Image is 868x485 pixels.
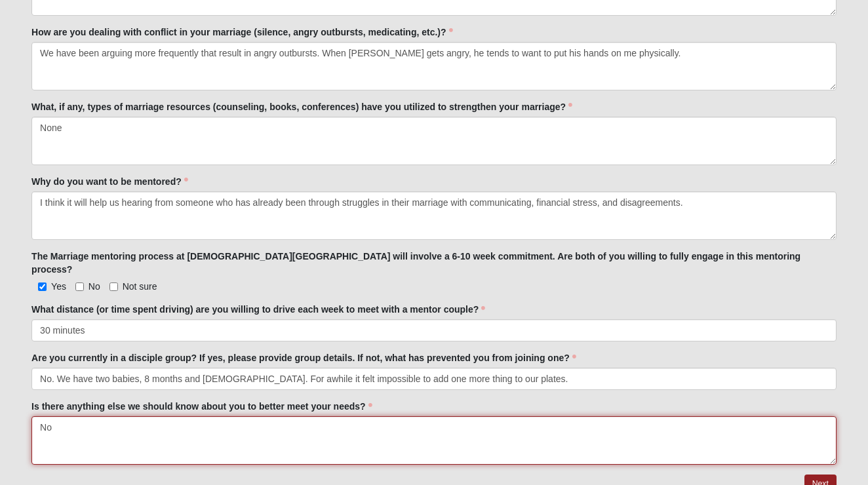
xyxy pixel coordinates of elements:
[31,400,372,413] label: Is there anything else we should know about you to better meet your needs?
[123,281,157,292] span: Not sure
[75,282,84,291] input: No
[31,250,837,276] label: The Marriage mentoring process at [DEMOGRAPHIC_DATA][GEOGRAPHIC_DATA] will involve a 6-10 week co...
[31,26,452,39] label: How are you dealing with conflict in your marriage (silence, angry outbursts, medicating, etc.)?
[89,281,100,292] span: No
[38,282,47,291] input: Yes
[31,303,485,316] label: What distance (or time spent driving) are you willing to drive each week to meet with a mentor co...
[31,351,576,364] label: Are you currently in a disciple group? If yes, please provide group details. If not, what has pre...
[31,100,572,113] label: What, if any, types of marriage resources (counseling, books, conferences) have you utilized to s...
[109,282,118,291] input: Not sure
[51,281,66,292] span: Yes
[31,175,188,188] label: Why do you want to be mentored?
